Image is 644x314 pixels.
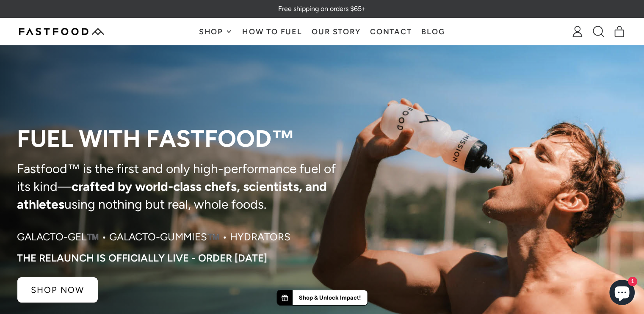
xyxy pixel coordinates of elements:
[194,18,237,45] button: Shop
[607,280,637,307] inbox-online-store-chat: Shopify online store chat
[199,28,225,36] span: Shop
[17,277,98,303] a: SHOP NOW
[17,252,267,264] p: The RELAUNCH IS OFFICIALLY LIVE - ORDER [DATE]
[17,230,290,244] p: Galacto-Gel™️ • Galacto-Gummies™️ • Hydrators
[17,126,341,151] p: Fuel with Fastfood™
[17,160,341,213] p: Fastfood™ is the first and only high-performance fuel of its kind— using nothing but real, whole ...
[238,18,307,45] a: How To Fuel
[19,28,104,35] img: Fastfood
[17,179,327,212] strong: crafted by world-class chefs, scientists, and athletes
[307,18,365,45] a: Our Story
[417,18,450,45] a: Blog
[31,286,84,294] p: SHOP NOW
[365,18,417,45] a: Contact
